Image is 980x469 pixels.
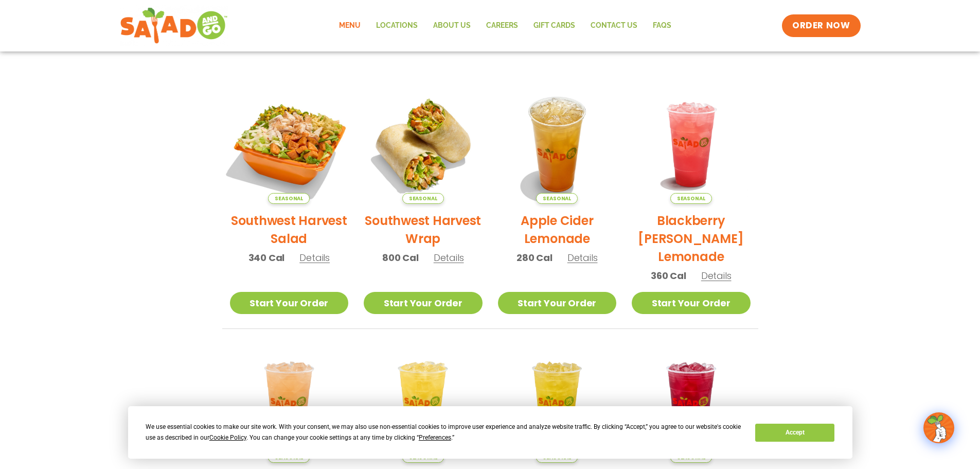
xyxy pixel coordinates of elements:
a: Start Your Order [632,292,751,314]
img: Product photo for Blackberry Bramble Lemonade [632,85,751,204]
span: 360 Cal [651,269,686,283]
a: Start Your Order [230,292,349,314]
img: Product photo for Sunkissed Yuzu Lemonade [364,344,483,463]
h2: Blackberry [PERSON_NAME] Lemonade [632,212,751,266]
img: new-SAG-logo-768×292 [120,5,228,46]
span: 800 Cal [382,251,419,265]
span: Details [567,251,598,264]
span: Seasonal [402,193,444,204]
a: Contact Us [583,14,645,38]
h2: Southwest Harvest Salad [230,212,349,248]
img: Product photo for Southwest Harvest Salad [219,75,359,214]
img: Product photo for Southwest Harvest Wrap [364,85,483,204]
a: GIFT CARDS [526,14,583,38]
img: Product photo for Summer Stone Fruit Lemonade [230,344,349,463]
span: Seasonal [268,193,310,204]
span: Preferences [419,434,451,441]
span: Details [701,269,732,282]
a: Start Your Order [498,292,617,314]
span: ORDER NOW [792,20,850,32]
span: Cookie Policy [209,434,246,441]
a: Careers [478,14,526,38]
img: wpChatIcon [924,413,953,442]
a: Locations [368,14,425,38]
img: Product photo for Mango Grove Lemonade [498,344,617,463]
img: Product photo for Black Cherry Orchard Lemonade [632,344,751,463]
a: Start Your Order [364,292,483,314]
h2: Southwest Harvest Wrap [364,212,483,248]
span: Seasonal [536,193,578,204]
a: Menu [331,14,368,38]
a: ORDER NOW [782,14,860,37]
nav: Menu [331,14,679,38]
span: 280 Cal [516,251,553,265]
span: 340 Cal [248,251,285,265]
button: Accept [755,424,834,442]
span: Details [434,251,464,264]
div: We use essential cookies to make our site work. With your consent, we may also use non-essential ... [146,422,743,443]
img: Product photo for Apple Cider Lemonade [498,85,617,204]
h2: Apple Cider Lemonade [498,212,617,248]
span: Details [299,251,330,264]
span: Seasonal [670,193,712,204]
div: Cookie Consent Prompt [128,406,852,459]
a: FAQs [645,14,679,38]
a: About Us [425,14,478,38]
